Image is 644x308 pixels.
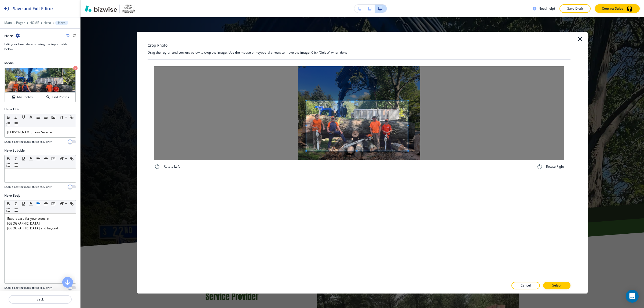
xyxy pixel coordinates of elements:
h4: Drag the region and corners below to crop the image. Use the mouse or keyboard arrows to move the... [148,50,570,55]
h4: Rotate Right [546,164,564,169]
button: Save Draft [559,4,591,13]
button: HOME [30,21,39,25]
div: My PhotosFind Photos [4,68,76,102]
h2: Hero [4,33,13,39]
button: My Photos [5,93,40,102]
img: Bizwise Logo [85,5,117,12]
p: Save Draft [566,6,584,11]
p: Contact Sales [602,6,623,11]
h4: Enable pasting more styles (dev only) [4,140,52,144]
h4: Find Photos [52,95,69,100]
h3: Crop Photo [148,42,167,48]
div: Open Intercom Messenger [626,290,639,303]
button: Hero [55,21,68,25]
button: Contact Sales [595,4,640,13]
button: Hero [43,21,51,25]
h4: My Photos [17,95,33,100]
p: [PERSON_NAME] Tree Service [7,130,73,135]
button: Pages [16,21,25,25]
p: Select [552,283,561,288]
h2: Media [4,61,76,65]
p: Hero [58,21,65,25]
img: Your Logo [122,4,135,13]
div: Rotate Right [536,163,564,170]
h2: Hero Subtitle [4,148,25,153]
h4: Rotate Left [164,164,180,169]
p: Back [9,297,71,302]
h2: Hero Body [4,193,20,198]
p: Expert care for your trees in [GEOGRAPHIC_DATA], [GEOGRAPHIC_DATA] and beyond [7,216,73,231]
button: Main [4,21,12,25]
button: Cancel [511,282,540,289]
button: Select [543,282,570,289]
div: Rotate Left [154,163,180,170]
button: Back [9,295,72,304]
p: Cancel [521,283,531,288]
h2: Hero Title [4,107,19,112]
h4: Enable pasting more styles (dev only) [4,185,52,189]
h4: Enable pasting more styles (dev only) [4,286,52,290]
h3: Edit your hero details using the input fields below [4,42,76,52]
h2: Save and Exit Editor [13,5,53,12]
button: Find Photos [40,93,75,102]
h3: Need help? [539,6,555,11]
